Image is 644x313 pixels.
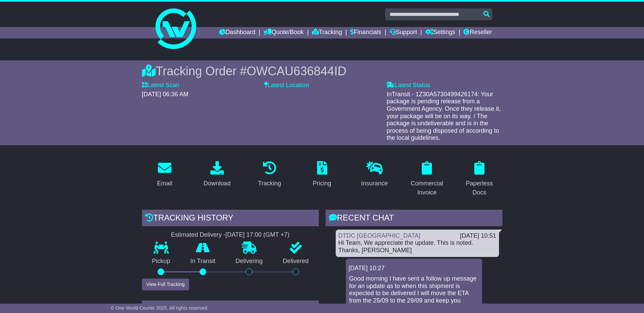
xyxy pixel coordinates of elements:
div: Estimated Delivery - [142,231,319,239]
a: Paperless Docs [457,159,502,200]
a: Tracking [253,159,285,190]
div: Email [157,179,172,188]
p: Pickup [142,258,181,265]
label: Latest Scan [142,82,180,89]
a: Settings [425,27,455,38]
div: Insurance [361,179,388,188]
a: Dashboard [219,27,255,38]
a: Commercial Invoice [404,159,450,200]
a: Quote/Book [264,27,304,38]
button: View Full Tracking [142,279,189,290]
a: Support [390,27,417,38]
div: Paperless Docs [461,179,498,197]
p: Delivering [226,258,273,265]
div: Tracking Order # [142,64,502,78]
div: Tracking history [142,210,319,228]
a: DTDC [GEOGRAPHIC_DATA] [338,232,420,239]
div: RECENT CHAT [326,210,502,228]
div: [DATE] 17:00 (GMT +7) [226,231,290,239]
a: Reseller [463,27,492,38]
p: Good morning I have sent a follow up message for an update as to when this shipment is expected t... [349,275,479,312]
div: Download [204,179,231,188]
a: Download [199,159,235,190]
div: Commercial Invoice [409,179,445,197]
a: Insurance [357,159,392,190]
div: [DATE] 10:27 [349,265,479,272]
label: Latest Status [387,82,430,89]
div: Tracking [258,179,281,188]
span: © One World Courier 2025. All rights reserved. [111,305,209,311]
span: [DATE] 06:36 AM [142,91,189,98]
div: [DATE] 10:51 [460,232,496,240]
a: Pricing [308,159,336,190]
p: Delivered [273,258,319,265]
div: Pricing [313,179,331,188]
span: OWCAU636844ID [247,64,346,78]
a: Financials [350,27,381,38]
div: Hi Team, We appreciate the update. This is noted. Thanks, [PERSON_NAME] [338,239,496,254]
p: In Transit [180,258,226,265]
a: Tracking [312,27,342,38]
label: Latest Location [264,82,309,89]
span: InTransit - 1Z30A5730499426174: Your package is pending release from a Government Agency. Once th... [387,91,501,141]
a: Email [152,159,176,190]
